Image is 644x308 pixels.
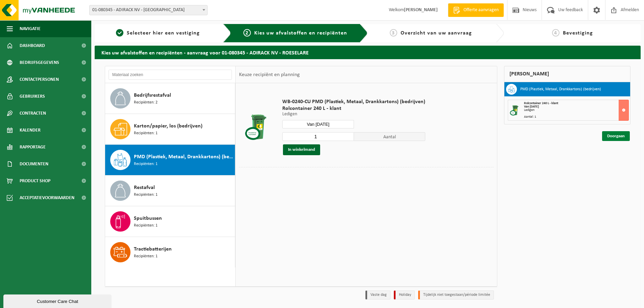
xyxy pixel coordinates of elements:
span: 4 [552,29,559,37]
span: Tractiebatterijen [134,245,172,253]
span: WB-0240-CU PMD (Plastiek, Metaal, Drankkartons) (bedrijven) [282,98,425,105]
span: Recipiënten: 1 [134,192,158,198]
li: Tijdelijk niet toegestaan/période limitée [418,290,494,300]
a: 1Selecteer hier een vestiging [98,29,218,37]
span: Product Shop [20,172,50,189]
span: 01-080345 - ADIRACK NV - ROESELARE [89,5,208,15]
span: Karton/papier, los (bedrijven) [134,122,202,130]
span: Gebruikers [20,88,45,105]
span: Aantal [354,132,426,141]
span: 3 [390,29,397,37]
div: Aantal: 1 [524,115,628,119]
strong: Van [DATE] [524,105,539,109]
span: Acceptatievoorwaarden [20,189,74,206]
p: Ledigen [282,112,425,117]
h2: Kies uw afvalstoffen en recipiënten - aanvraag voor 01-080345 - ADIRACK NV - ROESELARE [95,46,641,59]
span: Contactpersonen [20,71,59,88]
button: Karton/papier, los (bedrijven) Recipiënten: 1 [105,114,235,145]
span: Navigatie [20,20,41,37]
span: Rolcontainer 240 L - klant [524,101,558,105]
span: Recipiënten: 1 [134,130,158,137]
iframe: chat widget [3,293,113,308]
input: Selecteer datum [282,120,354,128]
input: Materiaal zoeken [109,70,232,80]
span: 01-080345 - ADIRACK NV - ROESELARE [90,5,207,15]
strong: [PERSON_NAME] [404,7,438,13]
span: Restafval [134,184,155,192]
span: Recipiënten: 1 [134,253,158,260]
span: Contracten [20,105,46,122]
button: Spuitbussen Recipiënten: 1 [105,206,235,237]
a: Offerte aanvragen [448,3,504,17]
span: PMD (Plastiek, Metaal, Drankkartons) (bedrijven) [134,153,233,161]
button: PMD (Plastiek, Metaal, Drankkartons) (bedrijven) Recipiënten: 1 [105,145,235,175]
span: 2 [243,29,251,37]
span: Offerte aanvragen [462,7,500,14]
span: Spuitbussen [134,214,162,222]
span: Kalender [20,122,41,139]
button: Tractiebatterijen Recipiënten: 1 [105,237,235,267]
a: Doorgaan [602,131,630,141]
span: Selecteer hier een vestiging [127,30,200,36]
span: Rolcontainer 240 L - klant [282,105,425,112]
button: Restafval Recipiënten: 1 [105,175,235,206]
span: Documenten [20,156,48,172]
li: Holiday [394,290,415,300]
button: In winkelmand [283,144,320,155]
span: Kies uw afvalstoffen en recipiënten [254,30,347,36]
button: Bedrijfsrestafval Recipiënten: 2 [105,83,235,114]
span: Dashboard [20,37,45,54]
span: Recipiënten: 1 [134,222,158,229]
span: 1 [116,29,123,37]
li: Vaste dag [365,290,390,300]
span: Bedrijfsgegevens [20,54,59,71]
span: Bevestiging [563,30,593,36]
div: Keuze recipiënt en planning [236,66,303,83]
h3: PMD (Plastiek, Metaal, Drankkartons) (bedrijven) [520,84,601,95]
span: Overzicht van uw aanvraag [401,30,472,36]
span: Recipiënten: 2 [134,99,158,106]
span: Bedrijfsrestafval [134,91,171,99]
div: [PERSON_NAME] [504,66,630,82]
span: Recipiënten: 1 [134,161,158,167]
span: Rapportage [20,139,46,156]
div: Ledigen [524,109,628,112]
